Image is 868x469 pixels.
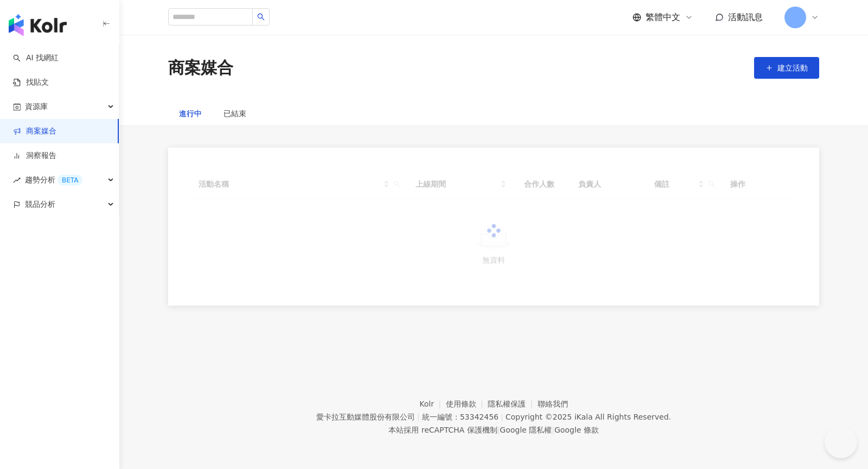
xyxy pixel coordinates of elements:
[646,11,680,23] span: 繁體中文
[575,413,593,421] a: iKala
[554,426,599,434] a: Google 條款
[388,423,598,436] span: 本站採用 reCAPTCHA 保護機制
[754,57,819,79] button: 建立活動
[168,56,233,79] div: 商案媒合
[13,126,56,137] a: 商案媒合
[25,192,55,217] span: 競品分析
[224,107,246,119] div: 已結束
[552,426,554,434] span: |
[417,413,420,421] span: |
[777,64,808,72] span: 建立活動
[538,400,568,408] a: 聯絡我們
[13,53,59,64] a: searchAI 找網紅
[13,176,21,184] span: rise
[728,12,763,22] span: 活動訊息
[506,413,671,421] div: Copyright © 2025 All Rights Reserved.
[500,426,552,434] a: Google 隱私權
[497,426,500,434] span: |
[422,413,499,421] div: 統一編號：53342456
[825,426,857,458] iframe: Help Scout Beacon - Open
[13,150,56,161] a: 洞察報告
[257,13,265,21] span: search
[419,400,445,408] a: Kolr
[25,94,48,119] span: 資源庫
[9,14,67,36] img: logo
[488,400,538,408] a: 隱私權保護
[316,413,415,421] div: 愛卡拉互動媒體股份有限公司
[58,175,82,186] div: BETA
[179,107,202,119] div: 進行中
[446,400,488,408] a: 使用條款
[25,168,82,192] span: 趨勢分析
[501,413,503,421] span: |
[13,77,49,88] a: 找貼文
